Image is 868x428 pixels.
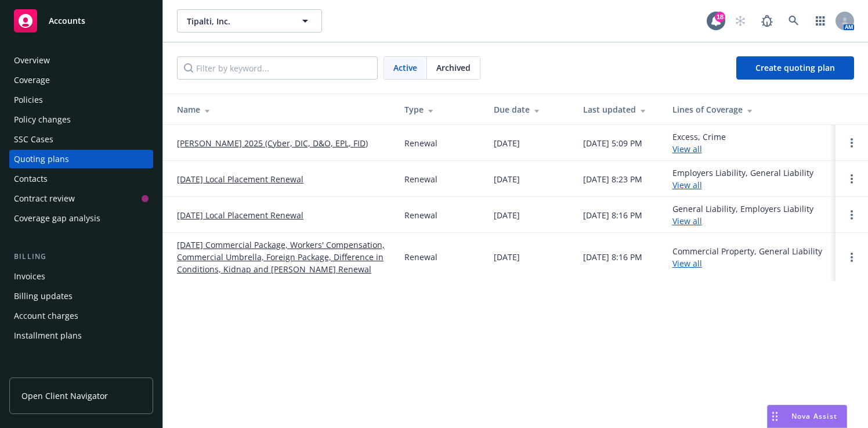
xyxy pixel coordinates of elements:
a: Installment plans [9,326,153,345]
input: Filter by keyword... [177,56,378,80]
a: Accounts [9,5,153,37]
span: Create quoting plan [755,62,835,73]
a: View all [672,215,702,226]
div: Billing [9,251,153,262]
a: Search [782,9,805,33]
span: Open Client Navigator [21,390,108,402]
button: Nova Assist [767,405,847,428]
div: [DATE] [494,137,520,149]
div: Excess, Crime [672,131,726,155]
a: SSC Cases [9,130,153,149]
div: [DATE] [494,173,520,185]
a: View all [672,179,702,190]
div: Renewal [404,251,437,263]
span: Archived [436,62,471,74]
div: [DATE] 8:23 PM [583,173,642,185]
div: Installment plans [14,326,82,345]
div: Policies [14,91,43,109]
div: Quoting plans [14,150,69,168]
a: Account charges [9,307,153,325]
div: Type [404,103,475,116]
div: Name [177,103,386,116]
a: Quoting plans [9,150,153,168]
div: Coverage gap analysis [14,209,100,228]
div: [DATE] 8:16 PM [583,251,642,263]
div: [DATE] [494,209,520,221]
div: Invoices [14,267,45,286]
a: [DATE] Local Placement Renewal [177,173,303,185]
a: Contract review [9,189,153,208]
div: Renewal [404,209,437,221]
a: [DATE] Commercial Package, Workers' Compensation, Commercial Umbrella, Foreign Package, Differenc... [177,239,386,275]
span: Nova Assist [791,411,837,421]
div: SSC Cases [14,130,53,149]
span: Active [393,62,417,74]
a: [PERSON_NAME] 2025 (Cyber, DIC, D&O, EPL, FID) [177,137,368,149]
a: Coverage gap analysis [9,209,153,228]
a: Open options [845,136,859,150]
div: Lines of Coverage [672,103,826,116]
a: Open options [845,250,859,264]
div: Billing updates [14,287,73,305]
div: 18 [715,12,725,22]
div: Overview [14,51,50,70]
div: Account charges [14,307,78,325]
div: Drag to move [768,405,782,427]
a: Overview [9,51,153,70]
div: [DATE] 8:16 PM [583,209,642,221]
div: Renewal [404,173,437,185]
a: [DATE] Local Placement Renewal [177,209,303,221]
div: Contacts [14,170,48,188]
a: Create quoting plan [736,56,854,80]
div: Commercial Property, General Liability [672,245,822,269]
a: Open options [845,172,859,186]
div: [DATE] [494,251,520,263]
div: Due date [494,103,565,116]
div: Employers Liability, General Liability [672,167,813,191]
a: Open options [845,208,859,222]
span: Accounts [49,16,85,26]
div: Contract review [14,189,75,208]
a: Invoices [9,267,153,286]
div: Policy changes [14,110,71,129]
a: Coverage [9,71,153,89]
div: Renewal [404,137,437,149]
a: Start snowing [729,9,752,33]
div: General Liability, Employers Liability [672,203,813,227]
button: Tipalti, Inc. [177,9,322,33]
div: Last updated [583,103,654,116]
a: Report a Bug [755,9,779,33]
div: Coverage [14,71,50,89]
div: [DATE] 5:09 PM [583,137,642,149]
a: Contacts [9,170,153,188]
a: View all [672,258,702,269]
span: Tipalti, Inc. [187,15,287,27]
a: Policy changes [9,110,153,129]
a: Policies [9,91,153,109]
a: View all [672,143,702,154]
a: Billing updates [9,287,153,305]
a: Switch app [809,9,832,33]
